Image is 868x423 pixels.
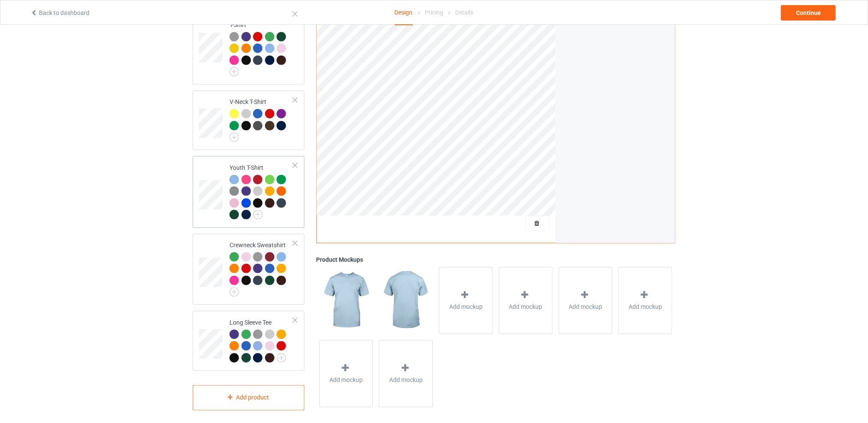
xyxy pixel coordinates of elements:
[569,303,602,311] span: Add mockup
[230,133,239,142] img: svg+xml;base64,PD94bWwgdmVyc2lvbj0iMS4wIiBlbmNvZGluZz0iVVRGLTgiPz4KPHN2ZyB3aWR0aD0iMjJweCIgaGVpZ2...
[559,267,613,334] div: Add mockup
[499,267,553,334] div: Add mockup
[230,186,239,196] img: heather_texture.png
[319,340,373,408] div: Add mockup
[425,0,443,24] div: Pricing
[781,5,836,21] div: Continue
[277,353,286,363] img: svg+xml;base64,PD94bWwgdmVyc2lvbj0iMS4wIiBlbmNvZGluZz0iVVRGLTgiPz4KPHN2ZyB3aWR0aD0iMjJweCIgaGVpZ2...
[193,5,304,85] div: [DEMOGRAPHIC_DATA] T-Shirt
[319,267,373,334] img: regular.jpg
[618,267,672,334] div: Add mockup
[193,234,304,305] div: Crewneck Sweatshirt
[230,287,239,297] img: svg+xml;base64,PD94bWwgdmVyc2lvbj0iMS4wIiBlbmNvZGluZz0iVVRGLTgiPz4KPHN2ZyB3aWR0aD0iMjJweCIgaGVpZ2...
[629,303,662,311] span: Add mockup
[253,210,262,219] img: svg+xml;base64,PD94bWwgdmVyc2lvbj0iMS4wIiBlbmNvZGluZz0iVVRGLTgiPz4KPHN2ZyB3aWR0aD0iMjJweCIgaGVpZ2...
[230,12,293,74] div: [DEMOGRAPHIC_DATA] T-Shirt
[509,303,543,311] span: Add mockup
[230,318,293,362] div: Long Sleeve Tee
[230,163,293,219] div: Youth T-Shirt
[455,0,473,24] div: Details
[316,256,675,264] div: Product Mockups
[395,0,413,25] div: Design
[230,241,293,294] div: Crewneck Sweatshirt
[193,385,304,411] div: Add product
[330,376,363,385] span: Add mockup
[30,9,89,16] a: Back to dashboard
[379,267,433,334] img: regular.jpg
[193,311,304,371] div: Long Sleeve Tee
[230,67,239,77] img: svg+xml;base64,PD94bWwgdmVyc2lvbj0iMS4wIiBlbmNvZGluZz0iVVRGLTgiPz4KPHN2ZyB3aWR0aD0iMjJweCIgaGVpZ2...
[389,376,423,385] span: Add mockup
[193,91,304,150] div: V-Neck T-Shirt
[439,267,493,334] div: Add mockup
[193,156,304,228] div: Youth T-Shirt
[230,98,293,139] div: V-Neck T-Shirt
[449,303,483,311] span: Add mockup
[379,340,433,408] div: Add mockup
